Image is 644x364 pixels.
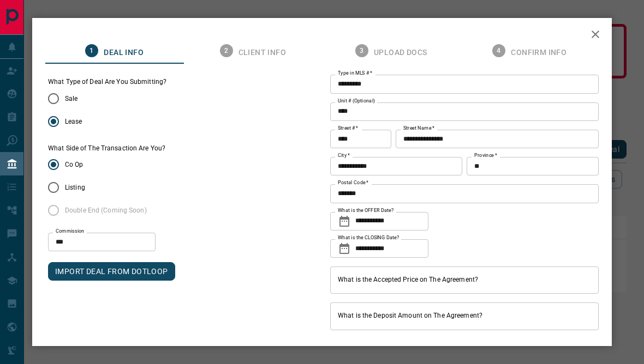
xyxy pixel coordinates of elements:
[338,207,393,214] label: What is the OFFER Date?
[338,70,372,77] label: Type in MLS #
[90,47,94,54] text: 1
[65,94,77,104] span: Sale
[338,234,399,241] label: What is the CLOSING Date?
[56,228,85,235] label: Commission
[338,179,368,186] label: Postal Code
[48,77,166,87] legend: What Type of Deal Are You Submitting?
[338,98,375,105] label: Unit # (Optional)
[338,152,350,159] label: City
[48,144,165,153] label: What Side of The Transaction Are You?
[104,48,144,58] span: Deal Info
[65,183,85,192] span: Listing
[48,262,175,281] button: IMPORT DEAL FROM DOTLOOP
[65,117,82,126] span: Lease
[65,205,147,215] span: Double End (Coming Soon)
[474,152,497,159] label: Province
[65,160,84,169] span: Co Op
[403,125,434,132] label: Street Name
[338,125,358,132] label: Street #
